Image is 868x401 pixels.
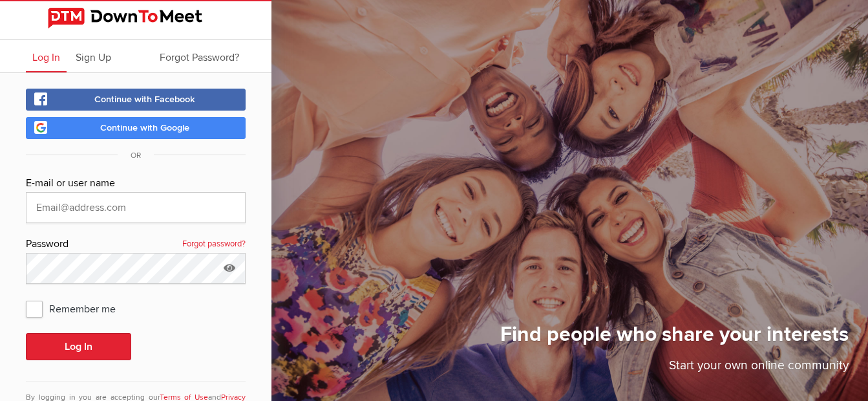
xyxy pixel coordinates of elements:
span: Sign Up [76,51,111,64]
span: Continue with Google [100,122,189,133]
span: Forgot Password? [160,51,239,64]
input: Email@address.com [26,192,246,223]
a: Forgot password? [182,236,246,253]
p: Start your own online community [500,356,849,382]
img: DownToMeet [48,8,224,28]
span: OR [118,151,154,160]
a: Continue with Facebook [26,89,246,111]
a: Log In [26,40,67,72]
h1: Find people who share your interests [500,321,849,356]
div: Password [26,236,246,253]
div: E-mail or user name [26,175,246,192]
a: Continue with Google [26,117,246,139]
a: Forgot Password? [153,40,246,72]
span: Log In [32,51,60,64]
span: Remember me [26,297,129,320]
button: Log In [26,333,131,360]
a: Sign Up [69,40,118,72]
span: Continue with Facebook [94,94,195,105]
